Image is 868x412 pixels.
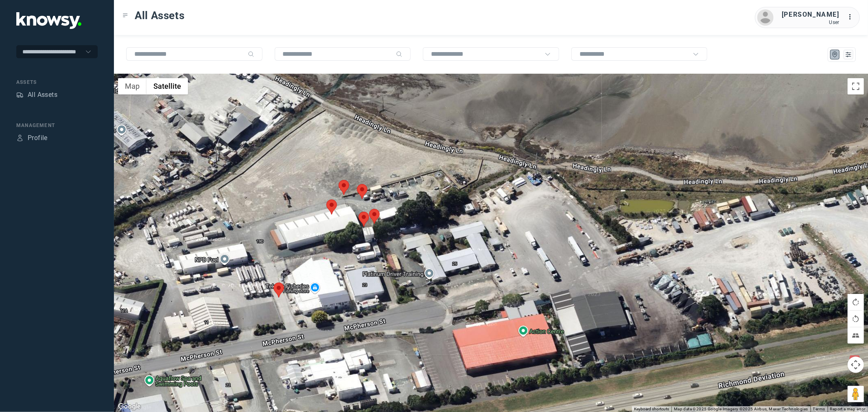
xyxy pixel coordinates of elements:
button: Show street map [118,78,146,94]
div: Search [396,51,402,57]
a: Open this area in Google Maps (opens a new window) [116,401,143,412]
div: User [782,20,840,25]
button: Rotate map counterclockwise [848,311,864,327]
img: Application Logo [16,12,81,29]
button: Drag Pegman onto the map to open Street View [848,386,864,402]
span: Map data ©2025 Google Imagery ©2025 Airbus, Maxar Technologies [674,407,808,411]
div: Management [16,122,98,129]
tspan: ... [848,14,856,20]
div: All Assets [28,90,57,100]
div: Assets [16,79,98,86]
a: Terms (opens in new tab) [813,407,825,411]
img: Google [116,401,143,412]
button: Toggle fullscreen view [848,78,864,94]
div: : [848,12,857,23]
button: Map camera controls [848,357,864,373]
a: Report a map error [830,407,866,411]
div: Assets [16,91,24,99]
img: avatar.png [757,9,774,26]
button: Tilt map [848,327,864,344]
div: Map [831,51,839,58]
div: : [848,12,857,22]
div: Toggle Menu [122,13,128,18]
div: Search [248,51,254,57]
a: AssetsAll Assets [16,90,57,100]
button: Rotate map clockwise [848,294,864,310]
button: Keyboard shortcuts [634,406,669,412]
div: List [845,51,852,58]
div: Profile [16,134,24,142]
button: Show satellite imagery [146,78,188,94]
a: ProfileProfile [16,133,48,143]
span: All Assets [135,8,185,23]
div: Profile [28,133,48,143]
div: [PERSON_NAME] [782,10,840,20]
